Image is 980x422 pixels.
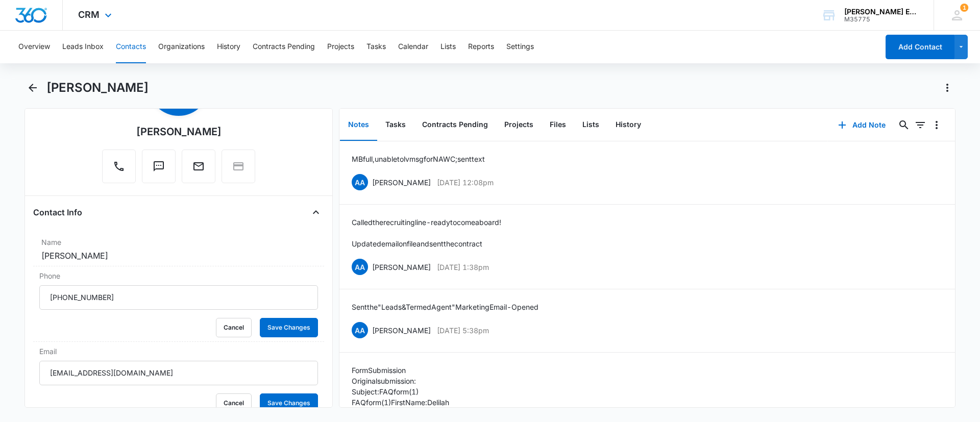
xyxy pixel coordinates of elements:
[828,113,896,137] button: Add Note
[182,150,215,183] button: Email
[253,31,315,63] button: Contracts Pending
[377,109,414,141] button: Tasks
[136,124,222,139] div: [PERSON_NAME]
[414,109,496,141] button: Contracts Pending
[896,117,912,133] button: Search...
[352,397,494,408] p: FAQ form (1) First Name: Delilah
[46,80,149,95] h1: [PERSON_NAME]
[33,206,82,218] h4: Contact Info
[366,31,386,63] button: Tasks
[352,259,368,275] span: AA
[78,9,100,20] span: CRM
[308,204,324,220] button: Close
[62,31,104,63] button: Leads Inbox
[352,365,494,376] p: Form Submission
[607,109,649,141] button: History
[102,165,136,174] a: Call
[260,393,318,413] button: Save Changes
[886,35,954,59] button: Add Contact
[260,318,318,337] button: Save Changes
[39,346,318,357] label: Email
[352,322,368,338] span: AA
[440,31,456,63] button: Lists
[102,150,136,183] button: Call
[844,8,919,16] div: account name
[372,177,431,188] p: [PERSON_NAME]
[352,154,485,164] p: MB full, unable to lv msg for NAWC; sent text
[352,386,494,397] p: Subject: FAQ form (1)
[33,233,324,266] div: Name[PERSON_NAME]
[41,250,316,262] dd: [PERSON_NAME]
[217,31,240,63] button: History
[506,31,534,63] button: Settings
[327,31,354,63] button: Projects
[18,31,50,63] button: Overview
[142,165,176,174] a: Text
[372,262,431,272] p: [PERSON_NAME]
[437,325,489,336] p: [DATE] 5:38pm
[939,80,955,96] button: Actions
[352,376,494,386] p: Original submission:
[398,31,428,63] button: Calendar
[182,165,215,174] a: Email
[39,361,318,385] input: Email
[912,117,928,133] button: Filters
[496,109,542,141] button: Projects
[116,31,146,63] button: Contacts
[352,238,501,249] p: Updated email on file and sent the contract
[41,237,316,247] label: Name
[468,31,494,63] button: Reports
[844,16,919,23] div: account id
[216,318,252,337] button: Cancel
[352,217,501,228] p: Called the recruiting line - ready to come aboard!
[574,109,607,141] button: Lists
[437,262,489,272] p: [DATE] 1:38pm
[39,270,318,281] label: Phone
[928,117,945,133] button: Overflow Menu
[158,31,205,63] button: Organizations
[340,109,377,141] button: Notes
[216,393,252,413] button: Cancel
[39,285,318,310] input: Phone
[352,302,538,312] p: Sent the "Leads & Termed Agent" Marketing Email - Opened
[352,174,368,190] span: AA
[960,4,968,12] div: notifications count
[372,325,431,336] p: [PERSON_NAME]
[542,109,574,141] button: Files
[960,4,968,12] span: 1
[437,177,494,188] p: [DATE] 12:08pm
[142,150,176,183] button: Text
[24,80,40,96] button: Back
